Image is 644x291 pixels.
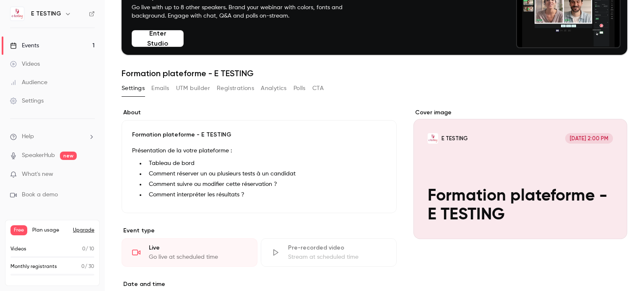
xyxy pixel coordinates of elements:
[82,245,94,253] p: / 10
[10,97,44,105] div: Settings
[176,82,210,95] button: UTM builder
[132,3,362,20] p: Go live with up to 8 other speakers. Brand your webinar with colors, fonts and background. Engage...
[22,132,34,141] span: Help
[132,30,184,47] button: Enter Studio
[413,108,627,239] section: Cover image
[122,68,627,78] h1: Formation plateforme - E TESTING
[145,170,386,178] li: Comment réserver un ou plusieurs tests à un candidat
[151,82,169,95] button: Emails
[81,263,94,270] p: / 30
[10,132,95,141] li: help-dropdown-opener
[10,263,57,270] p: Monthly registrants
[261,82,287,95] button: Analytics
[10,225,27,235] span: Free
[132,131,386,139] p: Formation plateforme - E TESTING
[10,78,47,87] div: Audience
[149,253,247,261] div: Go live at scheduled time
[122,82,145,95] button: Settings
[145,159,386,168] li: Tableau de bord
[122,280,397,288] label: Date and time
[122,108,397,117] label: About
[293,82,306,95] button: Polls
[312,82,324,95] button: CTA
[82,247,86,252] span: 0
[73,227,94,234] button: Upgrade
[22,191,58,199] span: Book a demo
[31,10,61,18] h6: E TESTING
[10,41,39,50] div: Events
[145,191,386,199] li: Comment interpréter les résultats ?
[217,82,254,95] button: Registrations
[149,244,247,252] div: Live
[261,238,397,267] div: Pre-recorded videoStream at scheduled time
[22,170,53,179] span: What's new
[10,245,26,253] p: Videos
[288,244,386,252] div: Pre-recorded video
[145,180,386,189] li: Comment suivre ou modifier cette réservation ?
[10,60,40,68] div: Videos
[85,171,95,178] iframe: Noticeable Trigger
[413,108,627,117] label: Cover image
[122,227,397,235] p: Event type
[60,152,77,160] span: new
[122,238,257,267] div: LiveGo live at scheduled time
[81,264,85,269] span: 0
[132,146,386,156] p: Présentation de la votre plateforme :
[288,253,386,261] div: Stream at scheduled time
[10,7,24,21] img: E TESTING
[22,151,55,160] a: SpeakerHub
[32,227,68,234] span: Plan usage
